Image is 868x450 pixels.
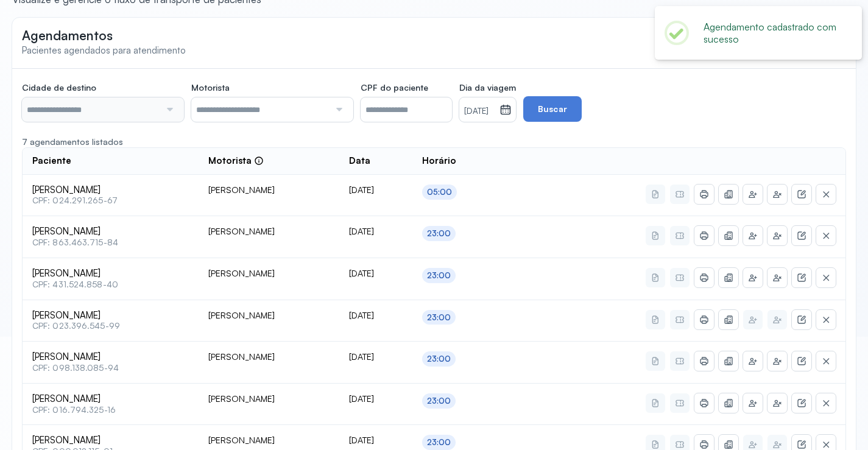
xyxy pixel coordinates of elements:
span: Pacientes agendados para atendimento [22,44,186,56]
div: [DATE] [349,435,403,446]
small: [DATE] [464,105,495,118]
span: [PERSON_NAME] [32,393,189,405]
div: [PERSON_NAME] [208,393,330,404]
div: [PERSON_NAME] [208,435,330,446]
div: [DATE] [349,268,403,279]
div: 23:00 [427,270,451,281]
div: 23:00 [427,354,451,364]
button: Buscar [523,96,582,122]
span: [PERSON_NAME] [32,185,189,196]
span: Horário [422,155,456,167]
div: [PERSON_NAME] [208,185,330,195]
h2: Agendamento cadastrado com sucesso [704,21,842,45]
span: Motorista [191,82,230,93]
span: CPF: 024.291.265-67 [32,195,189,206]
div: Motorista [208,155,264,167]
div: 23:00 [427,437,451,448]
div: [DATE] [349,185,403,195]
div: [DATE] [349,393,403,404]
span: CPF: 431.524.858-40 [32,279,189,290]
span: CPF: 023.396.545-99 [32,321,189,331]
div: [DATE] [349,310,403,321]
div: 23:00 [427,396,451,406]
span: Dia da viagem [459,82,516,93]
span: [PERSON_NAME] [32,435,189,446]
span: [PERSON_NAME] [32,310,189,322]
span: Data [349,155,370,167]
div: [DATE] [349,351,403,362]
span: CPF do paciente [361,82,428,93]
span: CPF: 863.463.715-84 [32,237,189,248]
span: [PERSON_NAME] [32,268,189,279]
span: Cidade de destino [22,82,96,93]
span: Agendamentos [22,27,113,43]
div: 05:00 [427,187,453,197]
div: 23:00 [427,312,451,323]
div: [DATE] [349,226,403,237]
div: 23:00 [427,228,451,239]
div: [PERSON_NAME] [208,310,330,321]
div: [PERSON_NAME] [208,351,330,362]
span: [PERSON_NAME] [32,226,189,237]
div: [PERSON_NAME] [208,268,330,279]
div: 7 agendamentos listados [22,136,846,147]
span: [PERSON_NAME] [32,351,189,363]
span: CPF: 098.138.085-94 [32,363,189,373]
span: CPF: 016.794.325-16 [32,405,189,415]
span: Paciente [32,155,71,167]
div: [PERSON_NAME] [208,226,330,237]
